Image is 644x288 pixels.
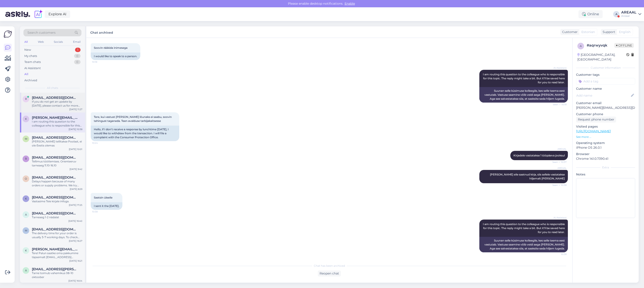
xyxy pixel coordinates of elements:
div: Suunan selle küsimuse kolleegile, kes selle teema eest vastutab. Vastuse saamine võib veidi aega ... [479,87,568,103]
div: AREAAL [621,11,636,14]
div: Vastasime Teie kirjale infoga. [32,199,82,203]
span: [PERSON_NAME] eile saatnud kirja, siis sellele vastatakse hiljemalt [PERSON_NAME] [490,173,565,180]
div: [DATE] 17:25 [69,203,82,207]
input: Add a tag [576,78,635,85]
div: Extra [576,165,635,169]
span: 10:38 [92,210,109,213]
span: Chat has been archived [314,264,345,268]
span: annabel.kallas@gmail.com [32,267,78,271]
div: Support [601,30,615,34]
p: Browser [576,152,635,156]
div: Tarneaeg 1-2 nädalat [32,215,82,219]
p: iPhone OS 26.0.1 [576,145,635,150]
div: 0 [74,54,81,58]
div: [GEOGRAPHIC_DATA], [GEOGRAPHIC_DATA] [577,53,626,62]
span: AREAAL [550,147,567,151]
div: Customer [560,30,578,34]
p: Chrome 141.0.7390.41 [576,156,635,161]
span: Kirjadele vastatakse 1 tööpäeva jooksul [513,154,565,157]
p: [PERSON_NAME][EMAIL_ADDRESS][DOMAIN_NAME] [576,105,635,110]
span: Seen ✓ 10:38 [550,183,567,187]
div: Archived [24,78,37,83]
span: AREAAL [550,166,567,170]
span: 10:18 [92,60,109,64]
div: Email [72,39,81,45]
input: Add name [576,93,630,98]
div: Tarne toimub vahemikus 08-10 oktoober [32,271,82,279]
div: Web [37,39,45,45]
span: I am routing this question to the colleague who is responsible for this topic. The reply might ta... [483,222,565,234]
div: [DATE] 9:42 [69,167,82,171]
label: Chat archived [90,29,113,35]
p: Notes [576,172,635,177]
div: A [613,11,619,17]
span: 10:38 [550,253,567,256]
span: Seen ✓ 10:37 [550,160,567,164]
p: Customer tags [576,72,635,77]
span: Seen ✓ 10:18 [550,103,567,106]
span: macuke@gmail.com [32,136,78,140]
div: If you do not get an update by [DATE], please contact us for more help. We want to make sure your... [32,100,82,108]
p: Customer email [576,101,635,105]
div: Delays happen because of many orders or supply problems. We try hard to send your order soon. If ... [32,179,82,187]
div: Areaal [621,14,636,18]
img: Askly Logo [4,30,12,38]
div: I would like to speak to a person. [91,53,140,60]
span: k [25,197,27,200]
span: Estonian [581,30,595,34]
div: 1 [75,48,81,52]
span: Soovin rääkida inimesega [94,46,127,49]
span: k [25,249,27,252]
span: oksan.postnikova@mail.ee [32,175,78,179]
a: [URL][DOMAIN_NAME] [576,129,611,133]
span: Enable [343,2,356,6]
span: R [25,157,27,160]
div: My chats [24,54,37,58]
span: kaiakardmaa@gmail.com [32,195,78,199]
div: AI Assistant [24,66,41,70]
span: kim.talivere@hoovi.ee [32,247,78,251]
div: Online [578,10,603,18]
span: K [25,117,27,121]
div: Reopen chat [318,270,341,276]
a: Explore AI [45,10,70,18]
span: I am routing this question to the colleague who is responsible for this topic. The reply might ta... [483,73,565,84]
span: AI Assistant [550,66,567,70]
span: a [25,213,27,216]
span: Kaspar@shate.ee [32,116,78,120]
span: a [25,269,27,272]
p: See more ... [576,135,635,139]
p: Customer name [576,86,635,91]
p: Operating system [576,141,635,145]
div: Suunan selle küsimuse kolleegile, kes selle teema eest vastutab. Vastuse saamine võib veidi aega ... [479,237,568,252]
div: Customer information [576,66,635,70]
div: Request phone number [576,117,616,123]
p: Visited pages [576,124,635,129]
div: [DATE] 10:01 [69,148,82,151]
span: r [25,97,27,101]
span: Search customers [27,30,56,35]
span: m [25,229,27,232]
div: [DATE] 16:27 [69,239,82,243]
img: explore-ai [34,10,43,19]
div: Socials [53,39,64,45]
span: Raivo.vainola@gmail.com [32,156,78,160]
span: a [580,44,582,48]
div: [DATE] 16:04 [68,279,82,282]
div: [PERSON_NAME] tellitakse Poolast, ei ole Eestis olemas [32,140,82,148]
div: I sent it the [DATE]. [91,202,122,210]
div: Hello, if I don't receive a response by lunchtime [DATE], I would like to withdraw from the trans... [91,126,179,141]
div: I am routing this question to the colleague who is responsible for this topic. The reply might ta... [32,120,82,128]
span: m [25,137,27,140]
span: AI Assistant [550,216,567,219]
span: o [25,177,27,180]
div: [DATE] 10:38 [69,128,82,131]
span: rainitvildo@gmail.com [32,96,78,100]
p: Customer phone [576,112,635,117]
div: [DATE] 16:21 [69,259,82,263]
div: Tere! Palun saatke oma pakkumine täpsemalt [EMAIL_ADDRESS][DOMAIN_NAME] [PERSON_NAME] ettevõtte i... [32,251,82,259]
div: [DATE] 8:29 [70,187,82,191]
span: 10:24 [92,141,109,145]
div: Team chats [24,60,41,64]
span: Saatsin üleeile [94,196,112,199]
